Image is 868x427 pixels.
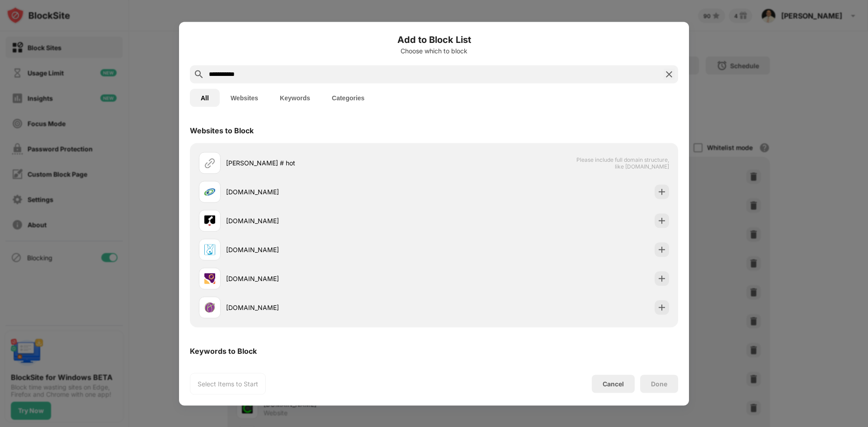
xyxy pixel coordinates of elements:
div: [DOMAIN_NAME] [226,187,434,197]
div: Select Items to Start [198,379,258,388]
img: favicons [204,215,215,226]
div: Done [651,380,667,387]
div: Choose which to block [190,47,678,54]
div: [DOMAIN_NAME] [226,303,434,312]
img: favicons [204,302,215,313]
div: Cancel [603,380,624,388]
div: Websites to Block [190,126,254,135]
img: favicons [204,273,215,284]
img: favicons [204,244,215,255]
div: [DOMAIN_NAME] [226,245,434,254]
div: [DOMAIN_NAME] [226,216,434,225]
button: All [190,89,220,107]
img: favicons [204,186,215,197]
button: Keywords [269,89,321,107]
div: [DOMAIN_NAME] [226,274,434,283]
button: Categories [321,89,375,107]
img: url.svg [204,157,215,168]
div: Keywords to Block [190,346,257,355]
div: [PERSON_NAME] # hot [226,158,434,168]
span: Please include full domain structure, like [DOMAIN_NAME] [576,156,669,169]
img: search.svg [193,69,204,80]
img: search-close [664,69,675,80]
button: Websites [220,89,269,107]
h6: Add to Block List [190,33,678,46]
